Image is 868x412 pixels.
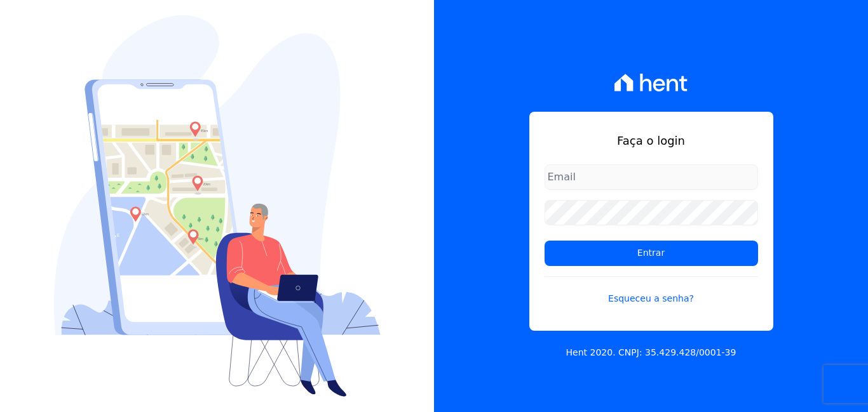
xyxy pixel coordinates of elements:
input: Email [545,164,758,190]
a: Esqueceu a senha? [545,276,758,305]
h1: Faça o login [545,132,758,149]
img: Login [54,15,381,397]
p: Hent 2020. CNPJ: 35.429.428/0001-39 [566,346,736,359]
input: Entrar [545,241,758,266]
